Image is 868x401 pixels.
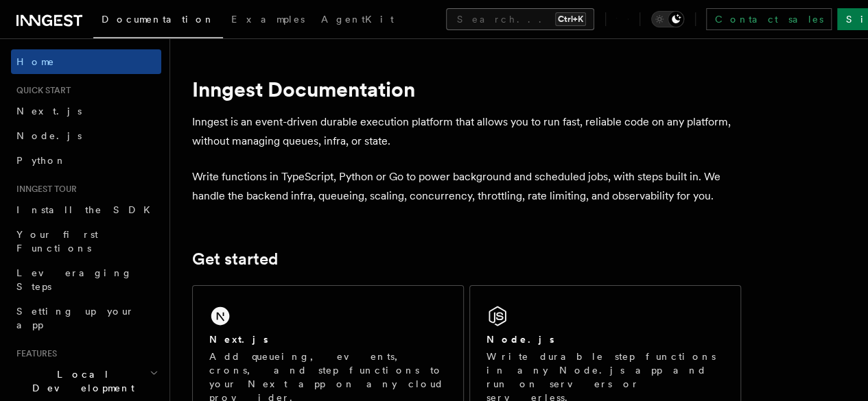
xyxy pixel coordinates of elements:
[11,99,161,123] a: Next.js
[16,229,98,254] span: Your first Functions
[706,8,832,30] a: Contact sales
[11,260,161,299] a: Leveraging Steps
[11,348,57,359] span: Features
[11,367,150,395] span: Local Development
[192,250,278,269] a: Get started
[223,4,313,37] a: Examples
[11,148,161,173] a: Python
[11,49,161,74] a: Home
[16,155,67,166] span: Python
[16,306,134,330] span: Setting up your app
[16,55,55,69] span: Home
[192,112,741,151] p: Inngest is an event-driven durable execution platform that allows you to run fast, reliable code ...
[93,4,223,38] a: Documentation
[321,14,394,25] span: AgentKit
[11,362,161,400] button: Local Development
[11,197,161,222] a: Install the SDK
[11,299,161,337] a: Setting up your app
[209,332,268,346] h2: Next.js
[16,204,159,215] span: Install the SDK
[16,267,132,292] span: Leveraging Steps
[192,77,741,101] h1: Inngest Documentation
[11,85,71,96] span: Quick start
[313,4,402,37] a: AgentKit
[555,12,586,26] kbd: Ctrl+K
[11,184,77,195] span: Inngest tour
[16,106,82,117] span: Next.js
[192,167,741,206] p: Write functions in TypeScript, Python or Go to power background and scheduled jobs, with steps bu...
[11,222,161,260] a: Your first Functions
[486,332,554,346] h2: Node.js
[102,14,215,25] span: Documentation
[651,11,684,27] button: Toggle dark mode
[11,123,161,148] a: Node.js
[16,130,82,141] span: Node.js
[446,8,594,30] button: Search...Ctrl+K
[231,14,305,25] span: Examples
